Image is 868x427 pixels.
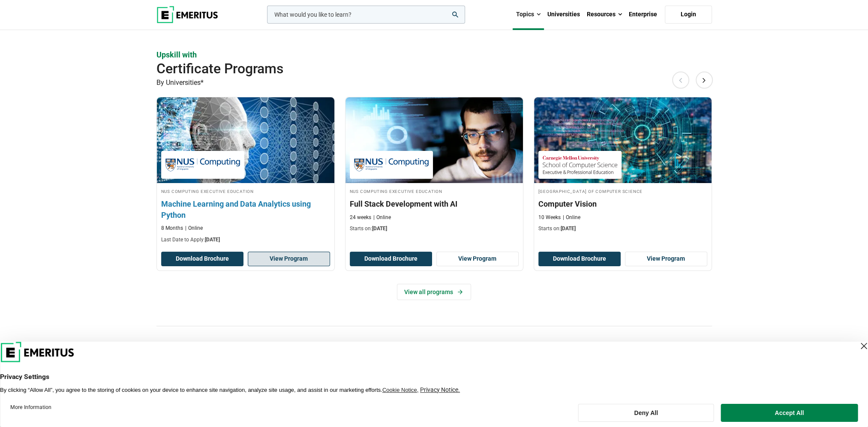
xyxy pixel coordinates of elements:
[563,214,580,221] p: Online
[156,60,656,77] h2: Certificate Programs
[345,97,523,183] img: Full Stack Development with AI | Online Coding Course
[350,225,519,232] p: Starts on:
[350,252,432,266] button: Download Brochure
[161,252,243,266] button: Download Brochure
[543,155,617,174] img: Carnegie Mellon University School of Computer Science
[534,97,712,237] a: Technology Course by Carnegie Mellon University School of Computer Science - February 26, 2026 Ca...
[161,236,330,244] p: Last Date to Apply:
[156,77,712,88] p: By Universities*
[148,93,343,187] img: Machine Learning and Data Analytics using Python | Online AI and Machine Learning Course
[205,237,220,243] span: [DATE]
[538,214,561,221] p: 10 Weeks
[372,226,387,232] span: [DATE]
[350,187,519,195] h4: NUS Computing Executive Education
[350,214,371,221] p: 24 weeks
[157,97,334,248] a: AI and Machine Learning Course by NUS Computing Executive Education - October 10, 2025 NUS Comput...
[161,187,330,195] h4: NUS Computing Executive Education
[354,155,429,174] img: NUS Computing Executive Education
[436,252,519,266] a: View Program
[397,284,471,300] a: View all programs
[267,6,465,24] input: woocommerce-product-search-field-0
[561,226,576,232] span: [DATE]
[248,252,330,266] a: View Program
[538,252,621,266] button: Download Brochure
[672,71,689,88] button: Previous
[350,198,519,209] h3: Full Stack Development with AI
[345,97,523,237] a: Coding Course by NUS Computing Executive Education - December 23, 2025 NUS Computing Executive Ed...
[696,71,713,88] button: Next
[538,198,707,209] h3: Computer Vision
[625,252,707,266] a: View Program
[161,225,183,232] p: 8 Months
[156,49,712,60] p: Upskill with
[665,6,712,24] a: Login
[161,198,330,220] h3: Machine Learning and Data Analytics using Python
[538,187,707,195] h4: [GEOGRAPHIC_DATA] of Computer Science
[165,155,240,174] img: NUS Computing Executive Education
[534,97,712,183] img: Computer Vision | Online Technology Course
[373,214,391,221] p: Online
[538,225,707,232] p: Starts on:
[185,225,203,232] p: Online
